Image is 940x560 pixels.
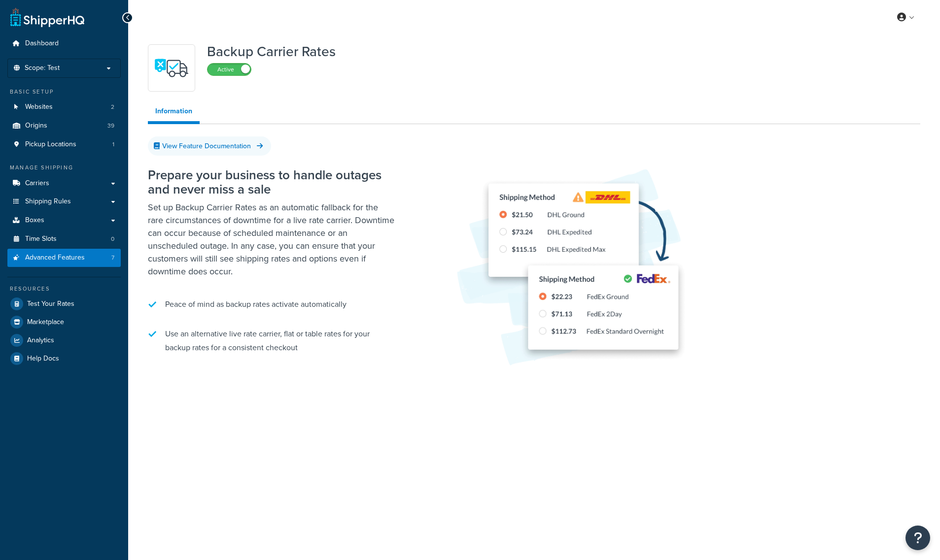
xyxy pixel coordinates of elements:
[7,249,121,267] li: Advanced Features
[208,64,251,75] label: Active
[207,44,336,59] h1: Backup Carrier Rates
[25,103,53,111] span: Websites
[7,295,121,313] a: Test Your Rates
[7,34,121,53] a: Dashboard
[148,201,394,278] p: Set up Backup Carrier Rates as an automatic fallback for the rare circumstances of downtime for a...
[7,135,121,154] a: Pickup Locations1
[7,174,121,193] a: Carriers
[148,322,394,360] li: Use an alternative live rate carrier, flat or table rates for your backup rates for a consistent ...
[905,526,930,550] button: Open Resource Center
[7,211,121,230] a: Boxes
[7,135,121,154] li: Pickup Locations
[7,98,121,116] li: Websites
[7,117,121,135] li: Origins
[7,331,121,349] a: Analytics
[27,300,74,308] span: Test Your Rates
[424,138,720,402] img: Backup Carrier Rates
[25,39,59,48] span: Dashboard
[111,103,114,111] span: 2
[7,164,121,172] div: Manage Shipping
[25,254,85,262] span: Advanced Features
[7,230,121,248] a: Time Slots0
[27,355,59,363] span: Help Docs
[148,293,394,316] li: Peace of mind as backup rates activate automatically
[148,101,200,124] a: Information
[7,230,121,248] li: Time Slots
[7,285,121,293] div: Resources
[27,318,64,327] span: Marketplace
[107,122,114,130] span: 39
[148,136,271,156] a: View Feature Documentation
[25,216,44,225] span: Boxes
[7,313,121,331] a: Marketplace
[7,117,121,135] a: Origins39
[7,350,121,367] a: Help Docs
[7,88,121,96] div: Basic Setup
[148,168,394,196] h2: Prepare your business to handle outages and never miss a sale
[7,193,121,211] a: Shipping Rules
[154,51,189,85] img: icon-duo-feat-backup-carrier-4420b188.png
[112,140,114,149] span: 1
[25,64,60,72] span: Scope: Test
[111,235,114,243] span: 0
[7,98,121,116] a: Websites2
[25,179,49,188] span: Carriers
[25,235,57,243] span: Time Slots
[25,198,71,206] span: Shipping Rules
[111,254,114,262] span: 7
[7,249,121,267] a: Advanced Features7
[27,336,54,345] span: Analytics
[25,122,47,130] span: Origins
[25,140,76,149] span: Pickup Locations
